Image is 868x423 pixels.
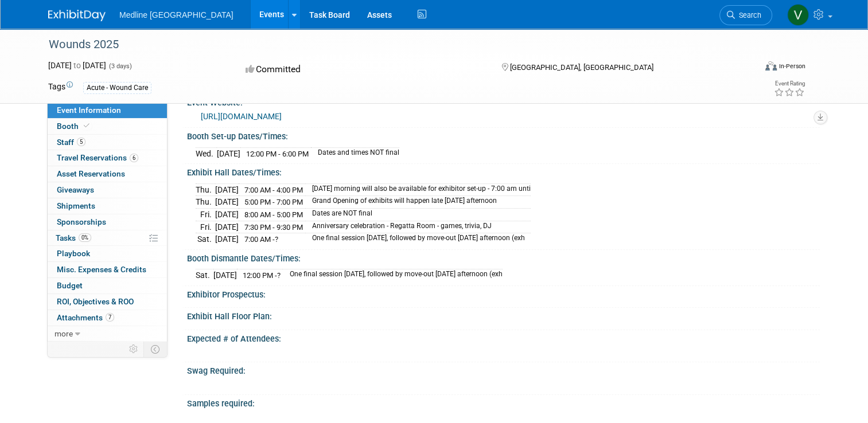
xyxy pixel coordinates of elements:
[213,269,237,281] td: [DATE]
[48,246,167,261] a: Playbook
[84,123,89,129] i: Booth reservation complete
[48,10,106,21] img: ExhibitDay
[48,278,167,293] a: Budget
[765,61,777,70] img: Format-Inperson.png
[72,61,83,70] span: to
[196,269,213,281] td: Sat.
[244,186,303,194] span: 7:00 AM - 4:00 PM
[275,235,278,244] span: ?
[510,63,653,72] span: [GEOGRAPHIC_DATA], [GEOGRAPHIC_DATA]
[196,209,215,221] td: Fri.
[48,198,167,214] a: Shipments
[57,313,114,322] span: Attachments
[283,269,503,281] td: One final session [DATE], followed by move-out [DATE] afternoon (exh
[244,210,303,219] span: 8:00 AM - 5:00 PM
[215,221,239,233] td: [DATE]
[196,221,215,233] td: Fri.
[48,150,167,166] a: Travel Reservations6
[57,265,146,274] span: Misc. Expenses & Credits
[124,342,144,357] td: Personalize Event Tab Strip
[48,182,167,198] a: Giveaways
[215,233,239,245] td: [DATE]
[57,138,85,147] span: Staff
[187,250,820,264] div: Booth Dismantle Dates/Times:
[48,262,167,277] a: Misc. Expenses & Credits
[187,308,820,322] div: Exhibit Hall Floor Plan:
[305,221,531,233] td: Anniversary celebration - Regatta Room - games, trivia, DJ
[48,81,73,94] td: Tags
[217,147,240,159] td: [DATE]
[774,81,805,87] div: Event Rating
[106,313,114,322] span: 7
[45,34,741,55] div: Wounds 2025
[57,153,138,162] span: Travel Reservations
[694,60,805,77] div: Event Format
[48,135,167,150] a: Staff5
[108,62,132,70] span: (3 days)
[277,271,281,280] span: ?
[215,196,239,209] td: [DATE]
[305,233,531,245] td: One final session [DATE], followed by move-out [DATE] afternoon (exh
[48,61,106,70] span: [DATE] [DATE]
[787,4,809,26] img: Vahid Mohammadi
[48,119,167,134] a: Booth
[79,233,91,242] span: 0%
[244,223,303,232] span: 7:30 PM - 9:30 PM
[215,209,239,221] td: [DATE]
[144,342,168,357] td: Toggle Event Tabs
[244,198,303,206] span: 5:00 PM - 7:00 PM
[83,82,151,94] div: Acute - Wound Care
[57,185,94,194] span: Giveaways
[246,150,309,158] span: 12:00 PM - 6:00 PM
[187,362,820,377] div: Swag Required:
[243,271,281,280] span: 12:00 PM -
[779,62,805,70] div: In-Person
[57,217,106,226] span: Sponsorships
[119,10,233,19] span: Medline [GEOGRAPHIC_DATA]
[305,209,531,221] td: Dates are NOT final
[48,166,167,182] a: Asset Reservations
[57,122,92,131] span: Booth
[244,235,278,244] span: 7:00 AM -
[311,147,399,159] td: Dates and times NOT final
[48,294,167,310] a: ROI, Objectives & ROO
[215,183,239,196] td: [DATE]
[187,128,820,142] div: Booth Set-up Dates/Times:
[187,164,820,178] div: Exhibit Hall Dates/Times:
[48,230,167,246] a: Tasks0%
[57,169,125,178] span: Asset Reservations
[57,201,95,210] span: Shipments
[57,281,83,290] span: Budget
[735,11,761,19] span: Search
[305,183,531,196] td: [DATE] morning will also be available for exhibitor set-up - 7:00 am unti
[48,214,167,230] a: Sponsorships
[187,286,820,300] div: Exhibitor Prospectus:
[196,196,215,209] td: Thu.
[196,183,215,196] td: Thu.
[55,329,73,338] span: more
[130,154,138,162] span: 6
[48,326,167,342] a: more
[56,233,91,242] span: Tasks
[57,297,134,306] span: ROI, Objectives & ROO
[242,60,483,80] div: Committed
[305,196,531,209] td: Grand Opening of exhibits will happen late [DATE] afternoon
[77,138,85,146] span: 5
[187,395,820,409] div: Samples required:
[57,249,90,258] span: Playbook
[196,147,217,159] td: Wed.
[201,112,282,121] a: [URL][DOMAIN_NAME]
[719,5,772,25] a: Search
[57,105,121,115] span: Event Information
[196,233,215,245] td: Sat.
[187,330,820,344] div: Expected # of Attendees:
[48,103,167,118] a: Event Information
[48,310,167,326] a: Attachments7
